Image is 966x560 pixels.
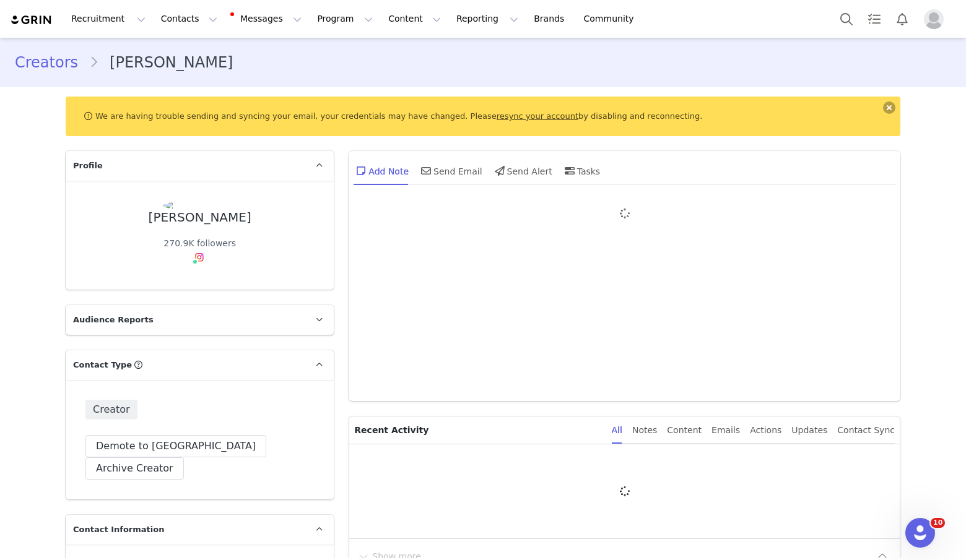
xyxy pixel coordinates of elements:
[837,416,895,444] div: Contact Sync
[73,523,164,536] span: Contact Information
[310,5,380,33] button: Program
[85,435,266,457] button: Demote to [GEOGRAPHIC_DATA]
[833,5,860,33] button: Search
[163,237,236,250] div: 270.9K followers
[791,416,827,444] div: Updates
[64,5,153,33] button: Recruitment
[10,14,53,26] img: grin logo
[861,5,888,33] a: Tasks
[577,5,647,33] a: Community
[711,416,740,444] div: Emails
[750,416,781,444] div: Actions
[354,156,409,186] div: Add Note
[419,156,482,186] div: Send Email
[492,156,552,186] div: Send Alert
[905,518,935,548] iframe: Intercom live chat
[924,9,944,29] img: placeholder-profile.jpg
[931,518,945,528] span: 10
[154,5,225,33] button: Contacts
[889,5,916,33] button: Notifications
[73,359,132,371] span: Contact Type
[497,111,578,121] a: resync your account
[562,156,601,186] div: Tasks
[612,416,622,444] div: All
[149,210,251,225] div: [PERSON_NAME]
[526,5,575,33] a: Brands
[194,252,204,262] img: instagram.svg
[85,400,137,420] span: Creator
[85,457,184,480] button: Archive Creator
[73,160,103,172] span: Profile
[73,314,154,326] span: Audience Reports
[15,51,89,74] a: Creators
[449,5,526,33] button: Reporting
[381,5,448,33] button: Content
[667,416,702,444] div: Content
[354,416,601,444] p: Recent Activity
[163,200,237,210] img: a8102cac-6589-434f-beaf-8b287e68eeb2.jpg
[225,5,309,33] button: Messages
[632,416,657,444] div: Notes
[916,9,956,29] button: Profile
[66,97,900,136] div: We are having trouble sending and syncing your email, your credentials may have changed. Please b...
